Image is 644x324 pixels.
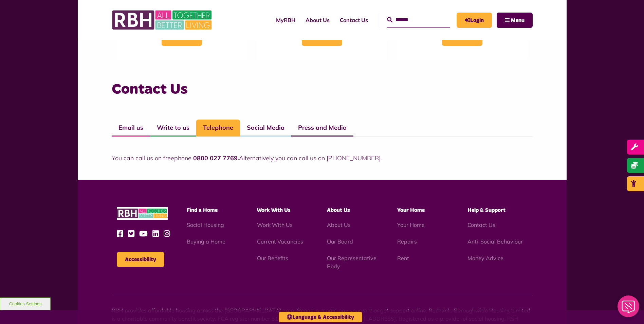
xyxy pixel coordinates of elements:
span: Menu [511,18,525,23]
a: Current Vacancies [257,238,303,245]
button: Accessibility [117,252,164,267]
a: Our Benefits [257,255,288,262]
p: You can call us on freephone Alternatively you can call us on [PHONE_NUMBER]. [112,154,533,163]
a: Write to us [150,120,196,137]
a: Contact Us [467,221,495,228]
span: About Us [327,208,350,213]
span: Work With Us [257,208,291,213]
span: Help & Support [467,208,505,213]
strong: 0800 027 7769. [193,154,239,162]
a: Money Advice [467,255,503,262]
a: Buying a Home [187,238,225,245]
a: Telephone [196,120,240,137]
img: RBH [117,207,168,220]
iframe: Netcall Web Assistant for live chat [613,293,644,324]
a: Our Representative Body [327,255,376,270]
a: Press and Media [291,120,353,137]
a: Social Housing - open in a new tab [187,221,224,228]
span: Your Home [397,208,425,213]
a: Your Home [397,221,425,228]
img: RBH [112,7,214,33]
a: Social Media [240,120,291,137]
a: About Us [300,11,335,29]
a: Work With Us [257,221,293,228]
button: Navigation [497,13,533,28]
span: Find a Home [187,208,218,213]
a: MyRBH [457,13,492,28]
a: About Us [327,221,351,228]
a: MyRBH [271,11,300,29]
a: Anti-Social Behaviour [467,238,523,245]
a: Repairs [397,238,417,245]
a: Our Board [327,238,353,245]
a: Contact Us [335,11,373,29]
button: Language & Accessibility [279,312,362,322]
input: Search [387,13,450,27]
a: Rent [397,255,409,262]
h3: Contact Us [112,80,533,99]
a: Email us [112,120,150,137]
